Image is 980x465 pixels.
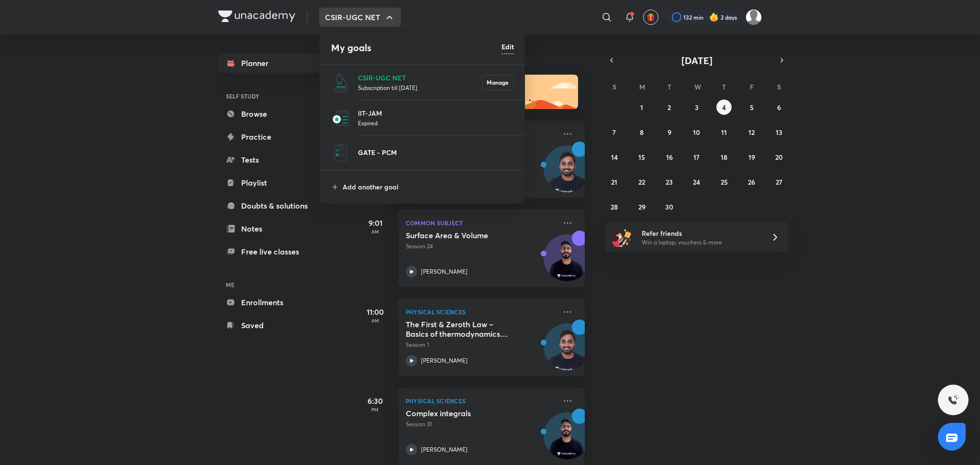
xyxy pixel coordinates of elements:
h6: Edit [501,42,514,52]
p: GATE - PCM [358,147,514,157]
img: CSIR-UGC NET [331,73,350,92]
p: Subscription till [DATE] [358,83,482,92]
img: GATE - PCM [331,143,350,162]
button: Manage [482,75,514,90]
h4: My goals [331,41,501,55]
p: CSIR-UGC NET [358,73,482,83]
p: Expired [358,118,514,128]
p: IIT-JAM [358,108,514,118]
p: Add another goal [343,182,514,192]
img: IIT-JAM [331,109,350,128]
